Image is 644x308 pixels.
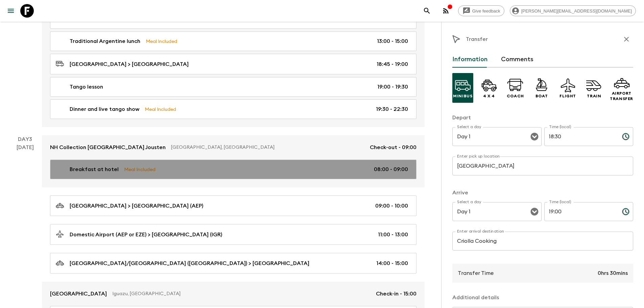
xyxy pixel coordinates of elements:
[112,290,371,297] p: Iguazu, [GEOGRAPHIC_DATA]
[376,259,408,267] p: 14:00 - 15:00
[457,153,500,159] label: Enter pick up location
[50,54,416,74] a: [GEOGRAPHIC_DATA] > [GEOGRAPHIC_DATA]18:45 - 19:00
[124,166,156,173] p: Meal Included
[376,290,416,298] p: Check-in - 15:00
[70,60,189,68] p: [GEOGRAPHIC_DATA] > [GEOGRAPHIC_DATA]
[535,93,548,99] p: Boat
[587,93,601,99] p: Train
[374,165,408,173] p: 08:00 - 09:00
[375,202,408,210] p: 09:00 - 10:00
[510,5,636,16] div: [PERSON_NAME][EMAIL_ADDRESS][DOMAIN_NAME]
[457,199,481,205] label: Select a day
[457,229,504,234] label: Enter arrival destination
[370,143,416,151] p: Check-out - 09:00
[507,93,524,99] p: Coach
[376,105,408,113] p: 19:30 - 22:30
[70,37,140,45] p: Traditional Argentine lunch
[377,60,408,68] p: 18:45 - 19:00
[42,282,425,306] a: [GEOGRAPHIC_DATA]Iguazu, [GEOGRAPHIC_DATA]Check-in - 15:00
[70,202,203,210] p: [GEOGRAPHIC_DATA] > [GEOGRAPHIC_DATA] (AEP)
[458,269,494,277] p: Transfer Time
[420,4,434,18] button: search adventures
[50,143,166,151] p: NH Collection [GEOGRAPHIC_DATA] Jousten
[50,224,416,245] a: Domestic Airport (AEP or EZE) > [GEOGRAPHIC_DATA] (IGR)11:00 - 13:00
[544,127,617,146] input: hh:mm
[42,135,425,160] a: NH Collection [GEOGRAPHIC_DATA] Jousten[GEOGRAPHIC_DATA], [GEOGRAPHIC_DATA]Check-out - 09:00
[377,83,408,91] p: 19:00 - 19:30
[598,269,628,277] p: 0hrs 30mins
[70,105,139,113] p: Dinner and live tango show
[378,231,408,239] p: 11:00 - 13:00
[518,8,636,14] span: [PERSON_NAME][EMAIL_ADDRESS][DOMAIN_NAME]
[469,8,504,14] span: Give feedback
[452,114,633,122] p: Depart
[458,5,504,16] a: Give feedback
[70,165,119,173] p: Breakfast at hotel
[145,105,176,113] p: Meal Included
[146,38,177,45] p: Meal Included
[50,160,416,179] a: Breakfast at hotelMeal Included08:00 - 09:00
[50,253,416,274] a: [GEOGRAPHIC_DATA]/[GEOGRAPHIC_DATA] ([GEOGRAPHIC_DATA]) > [GEOGRAPHIC_DATA]14:00 - 15:00
[452,51,487,68] button: Information
[452,189,633,197] p: Arrive
[50,290,107,298] p: [GEOGRAPHIC_DATA]
[50,99,416,119] a: Dinner and live tango showMeal Included19:30 - 22:30
[530,132,539,141] button: Open
[70,231,222,239] p: Domestic Airport (AEP or EZE) > [GEOGRAPHIC_DATA] (IGR)
[171,144,364,151] p: [GEOGRAPHIC_DATA], [GEOGRAPHIC_DATA]
[544,202,617,221] input: hh:mm
[4,4,18,18] button: menu
[501,51,533,68] button: Comments
[466,35,488,43] p: Transfer
[559,93,576,99] p: Flight
[530,207,539,216] button: Open
[50,195,416,216] a: [GEOGRAPHIC_DATA] > [GEOGRAPHIC_DATA] (AEP)09:00 - 10:00
[610,91,633,101] p: Airport Transfer
[619,130,633,143] button: Choose time, selected time is 6:30 PM
[377,37,408,45] p: 13:00 - 15:00
[619,205,633,218] button: Choose time, selected time is 7:00 PM
[70,259,309,267] p: [GEOGRAPHIC_DATA]/[GEOGRAPHIC_DATA] ([GEOGRAPHIC_DATA]) > [GEOGRAPHIC_DATA]
[8,135,42,143] p: Day 3
[50,77,416,97] a: Tango lesson19:00 - 19:30
[549,124,571,130] label: Time (local)
[70,83,103,91] p: Tango lesson
[483,93,495,99] p: 4 x 4
[452,293,633,302] p: Additional details
[457,124,481,130] label: Select a day
[453,93,472,99] p: Minibus
[549,199,571,205] label: Time (local)
[50,31,416,51] a: Traditional Argentine lunchMeal Included13:00 - 15:00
